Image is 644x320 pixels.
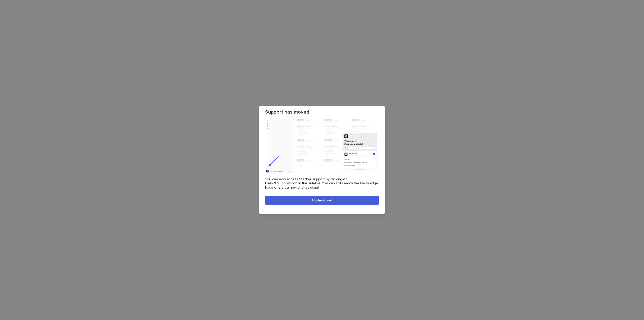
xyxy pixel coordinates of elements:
button: Understood [265,196,379,205]
div: You can now access Stacker support by clicking on icon in the sidebar. You can still search the k... [265,119,379,190]
img: Illustration showing the new Help & Support icon location [265,119,379,173]
strong: Help & Support [265,182,291,185]
span: Understood [312,199,332,202]
p: Support has moved! [265,109,310,115]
